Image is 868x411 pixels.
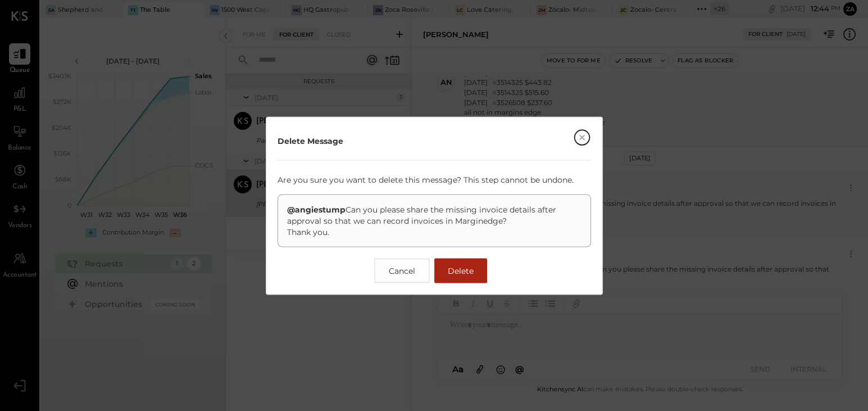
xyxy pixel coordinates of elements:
[287,204,581,237] p: Can you please share the missing invoice details after approval so that we can record invoices in...
[287,204,346,214] strong: @angiestump
[287,226,581,237] div: Thank you.
[448,265,474,275] span: Delete
[278,174,591,185] p: Are you sure you want to delete this message? This step cannot be undone.
[278,135,343,146] div: Delete Message
[374,258,430,283] button: Cancel
[389,265,415,275] span: Cancel
[434,258,487,283] button: Delete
